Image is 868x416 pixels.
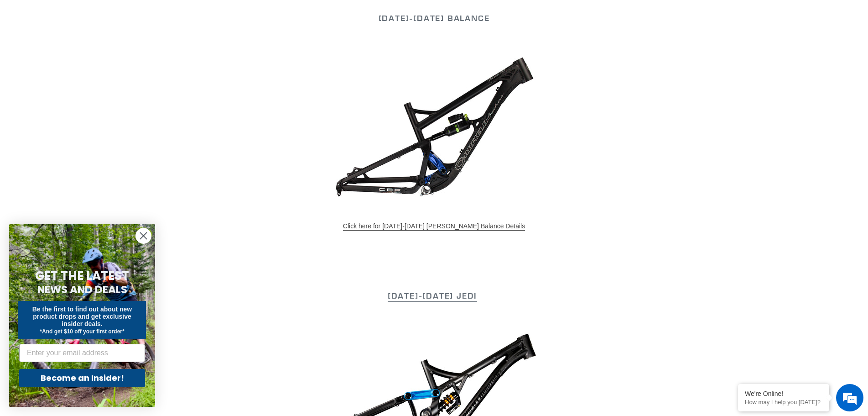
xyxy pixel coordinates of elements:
button: Close dialog [135,228,151,244]
input: Enter your email address [19,344,145,362]
div: We're Online! [745,390,822,397]
span: *And get $10 off your first order* [40,328,124,335]
button: Become an Insider! [19,369,145,387]
a: [DATE]-[DATE] Balance [379,13,490,24]
span: GET THE LATEST [35,268,129,284]
a: [DATE]-[DATE] Jedi [388,290,477,302]
p: How may I help you today? [745,399,822,405]
span: Be the first to find out about new product drops and get exclusive insider deals. [32,305,132,327]
a: Click here for [DATE]-[DATE] [PERSON_NAME] Balance Details [343,222,525,231]
span: NEWS AND DEALS [37,282,127,297]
